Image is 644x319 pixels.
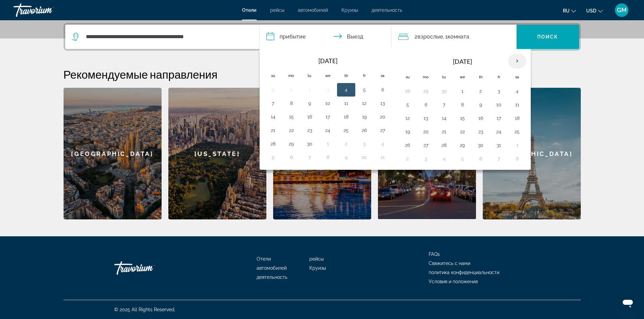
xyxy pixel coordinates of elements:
span: Взрослые [418,33,443,40]
button: Day 9 [475,100,486,109]
button: Day 23 [304,126,315,135]
button: Day 30 [439,86,450,96]
button: Day 14 [439,113,450,123]
button: Day 6 [377,85,388,95]
button: Day 14 [268,112,279,122]
button: Поиск [517,25,579,49]
button: Travelers: 2 adults, 0 children [391,25,517,49]
button: Day 29 [421,86,431,96]
button: Day 10 [323,99,333,108]
button: Day 28 [402,86,413,96]
div: Search widget [65,25,579,49]
button: Day 6 [286,153,297,162]
button: Day 24 [494,127,504,136]
span: ru [563,8,570,14]
button: Day 23 [475,127,486,136]
button: Day 19 [359,112,370,122]
button: Day 9 [304,99,315,108]
button: Day 30 [475,140,486,150]
a: Круизы [309,265,326,271]
button: Day 16 [304,112,315,122]
button: Day 6 [421,100,431,109]
a: Travorium [114,258,182,278]
button: Day 1 [323,139,333,149]
button: Day 11 [377,153,388,162]
a: рейсы [309,256,324,262]
button: Day 22 [286,126,297,135]
button: Day 25 [512,127,523,136]
button: Day 26 [359,126,370,135]
span: © 2025 All Rights Reserved. [114,307,175,312]
button: Day 31 [494,140,504,150]
span: USD [586,8,596,14]
button: Day 29 [457,140,468,150]
button: Day 12 [402,113,413,123]
button: Day 24 [323,126,333,135]
iframe: Кнопка запуска окна обмена сообщениями [617,292,639,314]
button: Day 13 [377,99,388,108]
button: Day 6 [475,154,486,163]
button: Day 10 [494,100,504,109]
button: Day 15 [457,113,468,123]
button: Day 1 [512,140,523,150]
button: Day 5 [268,153,279,162]
a: политика конфиденциальности [429,270,499,275]
button: User Menu [613,3,630,17]
button: Day 3 [323,85,333,95]
a: Круизы [341,7,358,13]
button: Day 26 [402,140,413,150]
a: [GEOGRAPHIC_DATA] [64,88,162,219]
span: Свяжитесь с нами [429,261,470,266]
button: Day 28 [439,140,450,150]
span: Поиск [537,34,558,39]
button: Day 4 [377,139,388,149]
button: Day 8 [512,154,523,163]
button: Day 1 [457,86,468,96]
button: Day 16 [475,113,486,123]
a: Отели [242,7,257,13]
button: Day 18 [341,112,352,122]
button: Day 4 [439,154,450,163]
button: Day 11 [341,99,352,108]
div: [GEOGRAPHIC_DATA] [483,88,581,219]
button: Day 22 [457,127,468,136]
button: Day 20 [421,127,431,136]
button: Day 8 [323,153,333,162]
button: Day 30 [304,139,315,149]
button: Day 10 [359,153,370,162]
a: Travorium [14,1,81,19]
th: [DATE] [417,53,508,70]
span: деятельность [257,274,287,280]
a: [US_STATE] [168,88,266,219]
span: рейсы [270,7,284,13]
button: Day 2 [402,154,413,163]
a: FAQs [429,251,440,257]
a: автомобилей [298,7,328,13]
button: Day 3 [421,154,431,163]
a: Отели [257,256,271,262]
span: Комната [448,33,469,40]
button: Next month [508,53,526,69]
button: Day 7 [439,100,450,109]
button: Day 27 [421,140,431,150]
button: Change language [563,6,576,16]
button: Day 8 [286,99,297,108]
button: Day 15 [286,112,297,122]
button: Day 2 [341,139,352,149]
button: Day 20 [377,112,388,122]
button: Day 4 [341,85,352,95]
button: Day 3 [494,86,504,96]
button: Day 7 [304,153,315,162]
a: Условия и положения [429,279,478,284]
button: Day 7 [494,154,504,163]
button: Day 5 [457,154,468,163]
